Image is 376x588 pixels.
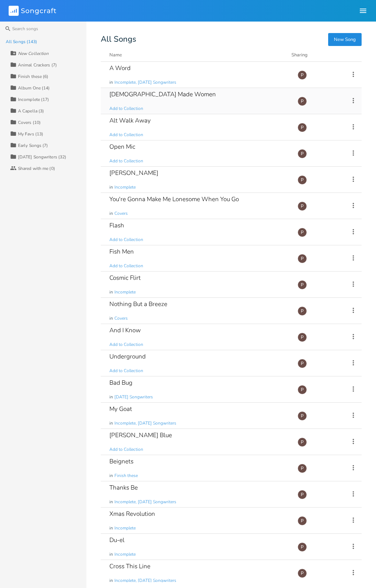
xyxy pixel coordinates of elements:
div: Cosmic Flirt [109,275,141,281]
span: Incomplete [114,289,136,295]
span: Incomplete [114,551,136,557]
div: All Songs (143) [6,40,37,44]
div: And I Know [109,327,141,333]
span: Add to Collection [109,106,143,112]
div: Paul H [298,123,307,132]
div: Paul H [298,280,307,290]
div: Xmas Revolution [109,511,155,517]
div: Paul H [298,70,307,80]
span: Incomplete [114,525,136,531]
div: All Songs [101,36,362,43]
div: [DATE] Songwriters (32) [18,155,66,159]
div: Paul H [298,175,307,185]
span: Covers [114,210,128,217]
div: Paul H [298,202,307,211]
div: [PERSON_NAME] Blue [109,432,172,438]
div: Sharing [291,51,335,59]
div: [DEMOGRAPHIC_DATA] Made Women [109,91,216,97]
span: Add to Collection [109,132,143,138]
div: Paul H [298,569,307,578]
div: Paul H [298,333,307,342]
div: Shared with me (0) [18,166,55,171]
button: Name [109,51,283,59]
span: Add to Collection [109,263,143,269]
span: Incomplete, [DATE] Songwriters [114,79,176,85]
span: Incomplete, [DATE] Songwriters [114,499,176,505]
div: Paul H [298,254,307,263]
div: Early Songs (7) [18,143,48,148]
div: Du-el [109,537,124,543]
span: in [109,315,113,321]
div: Beignets [109,458,133,464]
div: Name [109,52,122,58]
span: in [109,394,113,400]
div: Open Mic [109,144,135,150]
span: in [109,289,113,295]
span: in [109,551,113,557]
div: You're Gonna Make Me Lonesome When You Go [109,196,239,202]
span: Finish these [114,473,138,479]
span: Incomplete [114,184,136,190]
div: My Favs (13) [18,132,43,136]
span: Incomplete, [DATE] Songwriters [114,420,176,426]
span: Incomplete, [DATE] Songwriters [114,578,176,584]
span: in [109,525,113,531]
span: Add to Collection [109,158,143,164]
div: Album One (14) [18,86,50,90]
div: A Word [109,65,131,71]
button: New Song [328,33,362,46]
div: Nothing But a Breeze [109,301,167,307]
span: Add to Collection [109,368,143,374]
div: Animal Crackers (7) [18,63,57,67]
span: in [109,499,113,505]
span: Add to Collection [109,237,143,243]
div: Paul H [298,411,307,421]
div: Underground [109,353,146,360]
div: Paul H [298,359,307,368]
div: Paul H [298,385,307,394]
span: in [109,420,113,426]
div: Paul H [298,306,307,316]
span: in [109,79,113,85]
span: Add to Collection [109,342,143,348]
div: New Collection [18,51,49,56]
div: Covers (10) [18,120,41,125]
div: Paul H [298,97,307,106]
span: in [109,184,113,190]
span: in [109,578,113,584]
div: Paul H [298,228,307,237]
div: Paul H [298,464,307,473]
div: Incomplete (17) [18,97,49,102]
span: in [109,210,113,217]
div: Paul H [298,490,307,499]
div: Thanks Be [109,485,138,491]
div: [PERSON_NAME] [109,170,158,176]
span: in [109,473,113,479]
div: Fish Men [109,249,134,255]
div: A Capella (3) [18,109,44,113]
div: Bad Bug [109,380,132,386]
div: Flash [109,222,124,228]
span: Add to Collection [109,446,143,453]
div: My Goat [109,406,132,412]
div: Alt Walk Away [109,117,151,124]
div: Finish these (6) [18,74,49,79]
div: Paul H [298,516,307,526]
span: [DATE] Songwriters [114,394,153,400]
div: Paul H [298,542,307,552]
div: Cross This Line [109,563,150,569]
span: Covers [114,315,128,321]
div: Paul H [298,437,307,447]
div: Paul H [298,149,307,158]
